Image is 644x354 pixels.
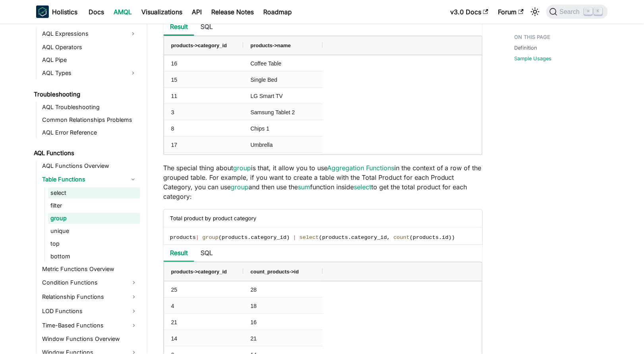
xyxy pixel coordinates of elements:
a: Forum [493,6,528,18]
a: Troubleshooting [31,89,140,100]
div: 18 [243,298,323,314]
div: LG Smart TV [243,88,323,104]
span: . [348,235,351,240]
div: 16 [243,314,323,330]
a: select [48,188,140,199]
li: SQL [194,19,219,36]
a: Aggregation Functions [327,164,394,172]
a: Metric Functions Overview [40,264,140,275]
kbd: K [594,8,602,15]
div: 28 [243,281,323,297]
div: 11 [164,88,243,104]
a: HolisticsHolistics [36,6,77,18]
a: Release Notes [206,6,258,18]
span: count_products->id [251,269,299,275]
a: unique [48,226,140,237]
a: AMQL [109,6,137,18]
a: Sample Usages [515,55,552,62]
a: AQL Functions [31,148,140,159]
span: products [413,235,439,240]
img: Holistics [36,6,49,18]
div: 25 [164,281,243,297]
button: Search (Command+K) [546,5,608,19]
div: 17 [164,137,243,152]
span: category_id [251,235,287,240]
div: Panasonic Smart TV [243,153,323,169]
a: Common Relationships Problems [40,115,140,126]
button: Collapse sidebar category 'Table Functions' [126,173,140,186]
li: Result [164,19,194,36]
a: Definition [515,44,538,52]
a: Condition Functions [40,277,140,289]
div: 21 [164,314,243,330]
div: Single Bed [243,71,323,87]
a: Relationship Functions [40,291,140,304]
span: | [293,235,296,240]
li: Result [164,245,194,262]
div: 14 [164,330,243,346]
span: id [442,235,448,240]
span: category_id [351,235,387,240]
a: Roadmap [258,6,297,18]
a: Visualizations [137,6,187,18]
a: select [354,183,371,191]
div: Coffee Table [243,55,323,71]
a: Table Functions [40,173,126,186]
span: , [387,235,390,240]
a: AQL Expressions [40,27,126,40]
a: AQL Types [40,67,126,80]
li: SQL [194,245,219,262]
a: Time-Based Functions [40,319,140,332]
div: 3 [164,104,243,120]
span: products->category_id [171,42,227,48]
a: LOD Functions [40,305,140,318]
span: products->category_id [171,269,227,275]
div: 8 [164,120,243,136]
span: ) [287,235,290,240]
div: 15 [164,71,243,87]
div: Umbrella [243,137,323,152]
a: AQL Pipe [40,54,140,65]
a: filter [48,200,140,212]
p: The special thing about is that, it allow you to use in the context of a row of the grouped table... [163,163,483,201]
a: sum [298,183,310,191]
a: Docs [84,6,109,18]
span: ( [218,235,222,240]
nav: Docs sidebar [28,24,147,354]
a: API [187,6,206,18]
a: top [48,239,140,250]
span: ( [410,235,413,240]
button: Expand sidebar category 'AQL Types' [126,67,140,80]
span: . [439,235,442,240]
span: ) [449,235,452,240]
kbd: ⌘ [584,8,592,15]
a: AQL Error Reference [40,127,140,139]
div: 16 [164,55,243,71]
span: ) [452,235,455,240]
div: 21 [243,330,323,346]
a: AQL Troubleshooting [40,102,140,113]
a: group [231,183,249,191]
a: v3.0 Docs [445,6,493,18]
button: Switch between dark and light mode (currently light mode) [529,6,542,18]
span: | [196,235,199,240]
a: group [48,213,140,224]
span: products->name [251,42,291,48]
div: Total product by product category [164,210,482,227]
a: AQL Operators [40,42,140,53]
div: Chips 1 [243,120,323,136]
span: products [322,235,348,240]
a: Window Functions Overview [40,334,140,345]
span: select [299,235,319,240]
span: products [222,235,248,240]
span: Search [557,8,585,15]
span: products [170,235,196,240]
div: 11 [164,153,243,169]
span: group [202,235,219,240]
b: Holistics [52,7,77,17]
span: count [393,235,410,240]
span: . [248,235,251,240]
a: AQL Functions Overview [40,161,140,172]
div: Samsung Tablet 2 [243,104,323,120]
div: 4 [164,298,243,314]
